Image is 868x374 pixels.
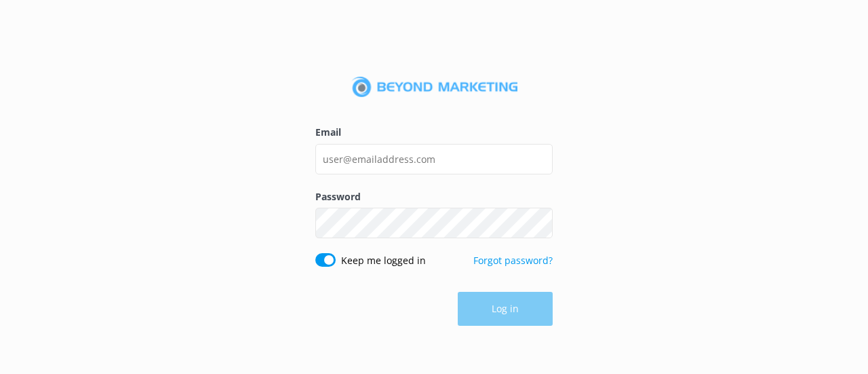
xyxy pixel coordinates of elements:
input: user@emailaddress.com [315,144,553,174]
label: Password [315,189,553,204]
label: Keep me logged in [341,253,426,268]
a: Forgot password? [473,254,553,267]
label: Email [315,125,553,140]
button: Show password [526,210,553,237]
img: 3-1676954853.png [351,77,517,98]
